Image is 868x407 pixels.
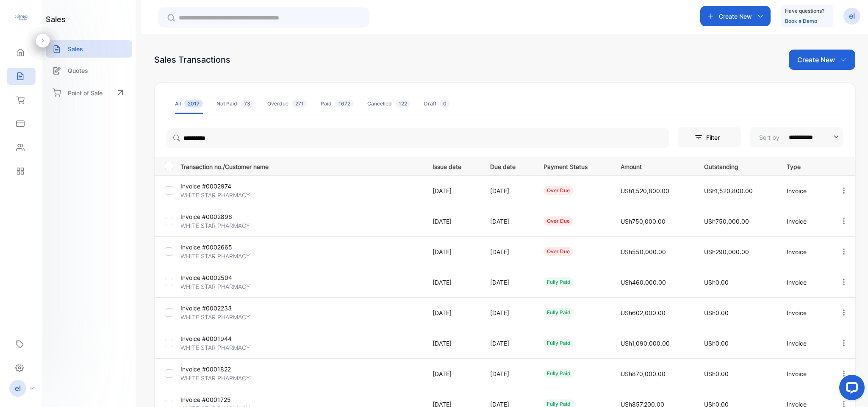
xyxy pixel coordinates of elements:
[787,339,822,348] p: Invoice
[216,100,254,108] div: Not Paid
[68,44,83,53] p: Sales
[267,100,307,108] div: Overdue
[180,282,261,291] p: WHITE STAR PHARMACY
[180,243,261,252] p: Invoice #0002665
[787,278,822,287] p: Invoice
[785,7,824,15] p: Have questions?
[787,217,822,226] p: Invoice
[787,308,822,317] p: Invoice
[544,216,573,226] div: over due
[180,252,261,260] p: WHITE STAR PHARMACY
[180,221,261,230] p: WHITE STAR PHARMACY
[241,100,254,108] span: 73
[180,343,261,352] p: WHITE STAR PHARMACY
[490,339,526,348] p: [DATE]
[180,182,261,191] p: Invoice #0002974
[704,248,749,255] span: USh290,000.00
[843,6,860,26] button: el
[490,278,526,287] p: [DATE]
[750,127,843,147] button: Sort by
[433,161,473,171] p: Issue date
[440,100,450,108] span: 0
[797,55,835,65] p: Create New
[424,100,450,108] div: Draft
[180,304,261,313] p: Invoice #0002233
[544,308,574,317] div: fully paid
[154,53,230,66] div: Sales Transactions
[704,370,729,377] span: USh0.00
[46,83,132,102] a: Point of Sale
[787,186,822,195] p: Invoice
[704,340,729,347] span: USh0.00
[433,186,473,195] p: [DATE]
[433,369,473,378] p: [DATE]
[68,66,88,75] p: Quotes
[292,100,307,108] span: 271
[180,191,261,199] p: WHITE STAR PHARMACY
[46,14,66,25] h1: sales
[700,6,771,26] button: Create New
[849,11,855,22] p: el
[433,339,473,348] p: [DATE]
[433,247,473,256] p: [DATE]
[544,338,574,348] div: fully paid
[789,50,855,70] button: Create New
[704,309,729,316] span: USh0.00
[433,278,473,287] p: [DATE]
[621,248,666,255] span: USh550,000.00
[490,247,526,256] p: [DATE]
[180,313,261,321] p: WHITE STAR PHARMACY
[184,100,203,108] span: 2017
[15,383,21,394] p: el
[180,374,261,382] p: WHITE STAR PHARMACY
[704,218,749,225] span: USh750,000.00
[46,40,132,58] a: Sales
[321,100,354,108] div: Paid
[544,277,574,287] div: fully paid
[490,369,526,378] p: [DATE]
[490,308,526,317] p: [DATE]
[15,11,28,24] img: logo
[544,369,574,378] div: fully paid
[704,279,729,286] span: USh0.00
[621,370,666,377] span: USh870,000.00
[490,186,526,195] p: [DATE]
[787,247,822,256] p: Invoice
[544,161,603,171] p: Payment Status
[490,161,526,171] p: Due date
[621,340,670,347] span: USh1,090,000.00
[395,100,410,108] span: 122
[719,12,752,21] p: Create New
[621,161,687,171] p: Amount
[180,334,261,343] p: Invoice #0001944
[433,217,473,226] p: [DATE]
[832,371,868,407] iframe: LiveChat chat widget
[367,100,410,108] div: Cancelled
[180,365,261,374] p: Invoice #0001822
[544,186,573,195] div: over due
[175,100,203,108] div: All
[787,369,822,378] p: Invoice
[180,212,261,221] p: Invoice #0002896
[621,309,666,316] span: USh602,000.00
[785,18,817,24] a: Book a Demo
[544,247,573,256] div: over due
[180,161,422,171] p: Transaction no./Customer name
[704,187,753,194] span: USh1,520,800.00
[68,89,103,97] p: Point of Sale
[180,395,261,404] p: Invoice #0001725
[46,62,132,79] a: Quotes
[621,279,666,286] span: USh460,000.00
[490,217,526,226] p: [DATE]
[433,308,473,317] p: [DATE]
[621,187,669,194] span: USh1,520,800.00
[759,133,779,142] p: Sort by
[621,218,666,225] span: USh750,000.00
[787,161,822,171] p: Type
[180,273,261,282] p: Invoice #0002504
[704,161,769,171] p: Outstanding
[335,100,354,108] span: 1672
